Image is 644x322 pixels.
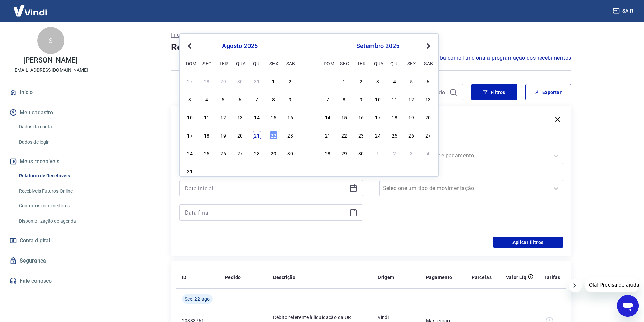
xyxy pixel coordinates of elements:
p: / [237,31,239,39]
div: Choose quarta-feira, 30 de julho de 2025 [236,77,244,85]
p: Pagamento [426,274,452,281]
div: Choose quarta-feira, 27 de agosto de 2025 [236,149,244,157]
div: Choose domingo, 28 de setembro de 2025 [324,149,332,157]
div: Choose quinta-feira, 28 de agosto de 2025 [253,149,261,157]
div: Choose sexta-feira, 15 de agosto de 2025 [269,113,278,121]
div: month 2025-08 [185,76,295,176]
div: Choose quinta-feira, 31 de julho de 2025 [253,77,261,85]
div: Choose segunda-feira, 8 de setembro de 2025 [340,95,348,103]
div: Choose quinta-feira, 14 de agosto de 2025 [253,113,261,121]
div: Choose quarta-feira, 3 de setembro de 2025 [236,167,244,175]
div: Choose sábado, 20 de setembro de 2025 [424,113,432,121]
p: Origem [378,274,394,281]
a: Meus Recebíveis [192,31,234,39]
div: Choose sexta-feira, 8 de agosto de 2025 [269,95,278,103]
p: Valor Líq. [506,274,528,281]
p: Descrição [273,274,296,281]
div: Choose quarta-feira, 10 de setembro de 2025 [374,95,382,103]
span: Saiba como funciona a programação dos recebimentos [432,54,571,62]
div: ter [219,59,228,67]
div: Choose quarta-feira, 6 de agosto de 2025 [236,95,244,103]
input: Data inicial [185,183,347,193]
button: Filtros [471,84,517,100]
div: Choose domingo, 24 de agosto de 2025 [186,149,194,157]
div: sex [407,59,415,67]
a: Dados da conta [16,120,93,134]
a: Início [171,31,185,39]
div: Choose segunda-feira, 1 de setembro de 2025 [202,167,211,175]
div: Choose segunda-feira, 29 de setembro de 2025 [340,149,348,157]
iframe: Mensagem da empresa [585,277,639,292]
div: dom [324,59,332,67]
div: Choose domingo, 7 de setembro de 2025 [324,95,332,103]
div: Choose quinta-feira, 11 de setembro de 2025 [390,95,399,103]
div: Choose sábado, 6 de setembro de 2025 [424,77,432,85]
div: Choose terça-feira, 23 de setembro de 2025 [357,131,365,139]
div: Choose terça-feira, 12 de agosto de 2025 [219,113,228,121]
div: Choose terça-feira, 26 de agosto de 2025 [219,149,228,157]
div: seg [202,59,211,67]
div: Choose sexta-feira, 19 de setembro de 2025 [407,113,415,121]
div: Choose quinta-feira, 4 de setembro de 2025 [390,77,399,85]
div: Choose domingo, 31 de agosto de 2025 [186,167,194,175]
div: sab [286,59,294,67]
div: Choose sexta-feira, 3 de outubro de 2025 [407,149,415,157]
a: Disponibilização de agenda [16,214,93,228]
div: Choose domingo, 21 de setembro de 2025 [324,131,332,139]
button: Sair [612,5,636,17]
p: [EMAIL_ADDRESS][DOMAIN_NAME] [13,67,88,74]
div: Choose segunda-feira, 25 de agosto de 2025 [202,149,211,157]
div: Choose sexta-feira, 22 de agosto de 2025 [269,131,278,139]
div: qui [390,59,399,67]
div: Choose sexta-feira, 29 de agosto de 2025 [269,149,278,157]
div: Choose quinta-feira, 18 de setembro de 2025 [390,113,399,121]
div: Choose sábado, 23 de agosto de 2025 [286,131,294,139]
span: Sex, 22 ago [185,296,210,302]
p: / [187,31,190,39]
input: Data final [185,207,347,218]
iframe: Botão para abrir a janela de mensagens [617,295,639,317]
div: Choose domingo, 14 de setembro de 2025 [324,113,332,121]
span: Olá! Precisa de ajuda? [4,5,57,10]
div: Choose sexta-feira, 5 de setembro de 2025 [269,167,278,175]
div: ter [357,59,365,67]
div: Choose sábado, 27 de setembro de 2025 [424,131,432,139]
div: Choose segunda-feira, 22 de setembro de 2025 [340,131,348,139]
div: Choose sábado, 9 de agosto de 2025 [286,95,294,103]
div: Choose sábado, 13 de setembro de 2025 [424,95,432,103]
div: qua [236,59,244,67]
a: Relatório de Recebíveis [16,169,93,183]
div: Choose segunda-feira, 28 de julho de 2025 [202,77,211,85]
button: Exportar [525,84,571,100]
div: agosto 2025 [185,42,295,50]
div: Choose sexta-feira, 12 de setembro de 2025 [407,95,415,103]
div: Choose quinta-feira, 2 de outubro de 2025 [390,149,399,157]
div: Choose segunda-feira, 4 de agosto de 2025 [202,95,211,103]
div: Choose domingo, 27 de julho de 2025 [186,77,194,85]
div: month 2025-09 [323,76,433,158]
h4: Relatório de Recebíveis [171,41,571,54]
div: Choose terça-feira, 5 de agosto de 2025 [219,95,228,103]
div: qua [374,59,382,67]
iframe: Fechar mensagem [569,279,582,292]
div: Choose quarta-feira, 17 de setembro de 2025 [374,113,382,121]
div: Choose quarta-feira, 20 de agosto de 2025 [236,131,244,139]
div: setembro 2025 [323,42,433,50]
a: Segurança [8,253,93,268]
div: Choose segunda-feira, 15 de setembro de 2025 [340,113,348,121]
p: Parcelas [472,274,492,281]
a: Fale conosco [8,274,93,289]
div: Choose terça-feira, 30 de setembro de 2025 [357,149,365,157]
button: Meus recebíveis [8,154,93,169]
div: Choose quarta-feira, 13 de agosto de 2025 [236,113,244,121]
div: Choose terça-feira, 2 de setembro de 2025 [219,167,228,175]
div: sab [424,59,432,67]
div: Choose quinta-feira, 21 de agosto de 2025 [253,131,261,139]
div: Choose terça-feira, 9 de setembro de 2025 [357,95,365,103]
div: Choose quarta-feira, 3 de setembro de 2025 [374,77,382,85]
button: Previous Month [186,42,194,50]
div: Choose sexta-feira, 26 de setembro de 2025 [407,131,415,139]
span: Conta digital [20,236,50,245]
